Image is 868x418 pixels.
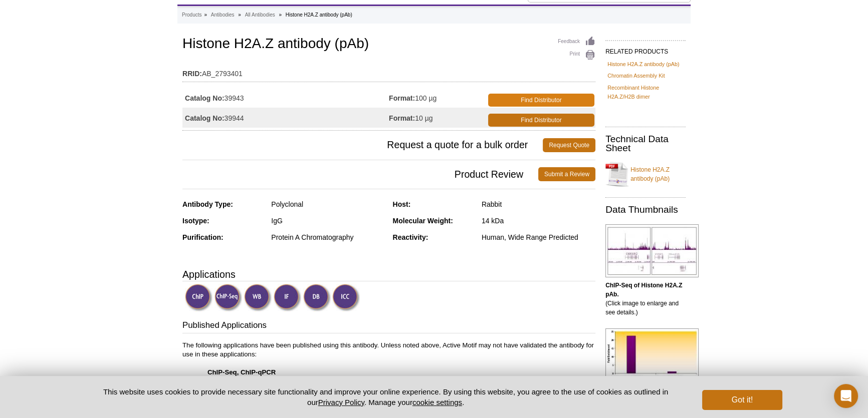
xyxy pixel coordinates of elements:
strong: Format: [389,94,415,103]
strong: Catalog No: [185,114,225,123]
div: Open Intercom Messenger [834,384,858,408]
b: ChIP-Seq of Histone H2A.Z pAb. [605,282,682,298]
h2: RELATED PRODUCTS [605,40,686,58]
a: Antibodies [211,11,235,20]
strong: Format: [389,114,415,123]
h2: Technical Data Sheet [605,135,686,153]
strong: Antibody Type: [182,200,233,208]
strong: Catalog No: [185,94,225,103]
span: Request a quote for a bulk order [182,138,543,152]
h1: Histone H2A.Z antibody (pAb) [182,36,595,53]
div: IgG [271,216,385,225]
strong: Host: [393,200,411,208]
img: ChIP-Seq Validated [214,284,242,311]
a: Find Distributor [488,114,594,127]
a: Find Distributor [488,94,594,107]
img: Histone H2A.Z antibody (pAb) tested by ChIP. [605,328,699,381]
div: Human, Wide Range Predicted [482,233,595,242]
strong: RRID: [182,69,202,78]
img: Histone H2A.Z antibody (pAb) tested by ChIP-Seq. [605,224,699,277]
img: ChIP Validated [185,284,212,311]
li: Histone H2A.Z antibody (pAb) [286,12,352,18]
div: Rabbit [482,200,595,209]
button: cookie settings [412,398,462,406]
strong: Isotype: [182,217,209,225]
a: Histone H2A.Z antibody (pAb) [607,60,679,69]
li: » [279,12,282,18]
strong: ChIP-Seq, ChIP-qPCR [207,368,276,376]
td: 39943 [182,88,389,108]
a: Histone H2A.Z antibody (pAb) [605,159,686,189]
a: Submit a Review [538,167,595,181]
p: (Click image to enlarge and see details.) [605,281,686,317]
a: Chromatin Assembly Kit [607,71,665,80]
img: Immunocytochemistry Validated [332,284,360,311]
strong: Molecular Weight: [393,217,453,225]
strong: Reactivity: [393,233,428,241]
h2: Data Thumbnails [605,205,686,214]
img: Immunofluorescence Validated [274,284,301,311]
td: 100 µg [389,88,486,108]
td: 10 µg [389,108,486,128]
div: Polyclonal [271,200,385,209]
a: Privacy Policy [318,398,364,406]
li: » [204,12,207,18]
strong: Purification: [182,233,224,241]
div: 14 kDa [482,216,595,225]
h3: Applications [182,267,595,282]
img: Western Blot Validated [244,284,272,311]
img: Dot Blot Validated [303,284,331,311]
a: Print [558,50,595,61]
a: Feedback [558,36,595,47]
a: Recombinant Histone H2A.Z/H2B dimer [607,83,684,101]
a: All Antibodies [245,11,275,20]
p: This website uses cookies to provide necessary site functionality and improve your online experie... [86,386,686,407]
td: 39944 [182,108,389,128]
a: Request Quote [543,138,595,152]
td: AB_2793401 [182,63,595,79]
button: Got it! [702,390,782,410]
div: Protein A Chromatography [271,233,385,242]
li: » [238,12,241,18]
span: Product Review [182,167,538,181]
h3: Published Applications [182,319,595,333]
a: Products [182,11,201,20]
